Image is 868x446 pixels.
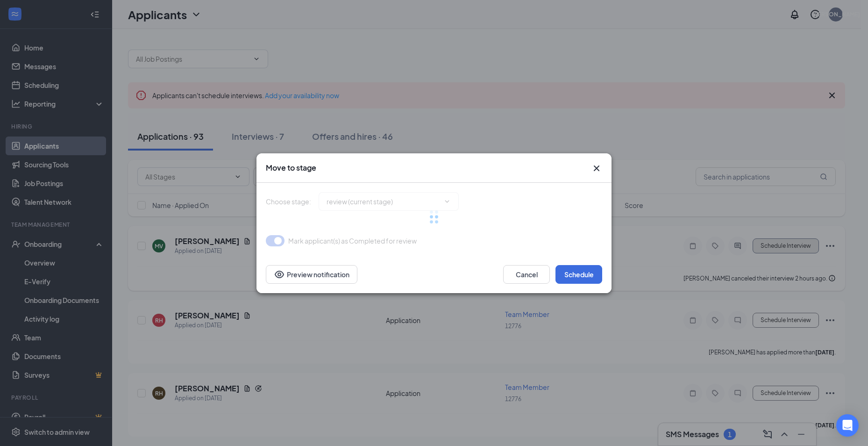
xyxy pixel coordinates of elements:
[836,414,859,437] div: Open Intercom Messenger
[503,265,550,284] button: Cancel
[555,265,602,284] button: Schedule
[591,163,602,174] svg: Cross
[274,269,285,280] svg: Eye
[266,265,357,284] button: Preview notificationEye
[266,163,316,173] h3: Move to stage
[591,163,602,174] button: Close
